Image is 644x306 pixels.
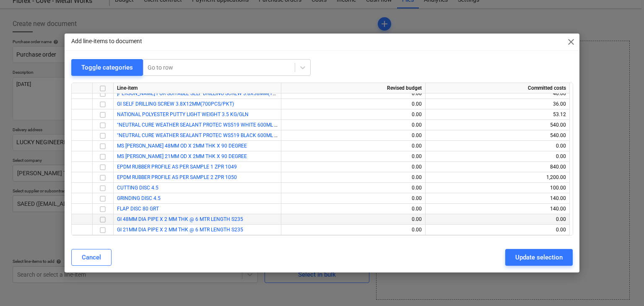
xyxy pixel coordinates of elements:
[285,130,422,141] div: 0.00
[117,143,247,149] a: MS [PERSON_NAME] 48MM OD X 2MM THK X 90 DEGREE
[117,153,247,159] a: MS [PERSON_NAME] 21MM OD X 2MM THK X 90 DEGREE
[117,195,161,201] a: GRINDING DISC 4.5
[429,225,566,235] div: 0.00
[117,153,247,159] span: MS ELBOW 21MM OD X 2MM THK X 90 DEGREE
[117,112,249,117] a: NATIONAL POLYESTER PUTTY LIGHT WEIGHT 3.5 KG/GLN
[429,204,566,214] div: 140.00
[505,249,573,266] button: Update selection
[429,99,566,109] div: 36.00
[281,83,426,93] div: Revised budget
[429,183,566,193] div: 100.00
[117,122,303,128] a: "NEUTRAL CURE WEATHER SEALANT PROTEC WS519 WHITE 600ML 20PCS/BOX"
[117,143,247,149] span: MS ELBOW 48MM OD X 2MM THK X 90 DEGREE
[117,91,301,96] a: [PERSON_NAME] FOR SUITABLE SELF DRILLING SCREW 3.8X38MM(100PCS/PKT)
[82,252,101,263] div: Cancel
[285,183,422,193] div: 0.00
[117,174,237,180] a: EPDM RUBBER PROFILE AS PER SAMPLE 2 ZPR 1050
[285,162,422,172] div: 0.00
[114,83,281,93] div: Line-item
[429,109,566,120] div: 53.12
[285,225,422,235] div: 0.00
[285,99,422,109] div: 0.00
[117,101,234,107] a: GI SELF DRILLING SCREW 3.8X12MM(700PCS/PKT)
[285,88,422,99] div: 0.00
[285,193,422,204] div: 0.00
[285,109,422,120] div: 0.00
[429,88,566,99] div: 40.00
[515,252,563,263] div: Update selection
[285,141,422,151] div: 0.00
[71,59,143,76] button: Toggle categories
[285,204,422,214] div: 0.00
[117,206,159,212] a: FLAP DISC 80 GRT
[285,120,422,130] div: 0.00
[71,249,112,266] button: Cancel
[117,185,158,191] a: CUTTING DISC 4.5
[602,266,644,306] iframe: Chat Widget
[429,151,566,162] div: 0.00
[429,172,566,183] div: 1,200.00
[566,37,576,47] span: close
[117,227,243,233] a: GI 21MM DIA PIPE X 2 MM THK @ 6 MTR LENGTH S235
[429,130,566,141] div: 540.00
[285,172,422,183] div: 0.00
[429,193,566,204] div: 140.00
[429,214,566,225] div: 0.00
[285,151,422,162] div: 0.00
[117,164,237,170] a: EPDM RUBBER PROFILE AS PER SAMPLE 1 ZPR 1049
[81,62,133,73] div: Toggle categories
[117,216,243,222] a: GI 48MM DIA PIPE X 2 MM THK @ 6 MTR LENGTH S235
[426,83,570,93] div: Committed costs
[71,37,142,46] p: Add line-items to document
[429,162,566,172] div: 840.00
[429,120,566,130] div: 540.00
[285,214,422,225] div: 0.00
[117,132,303,138] a: "NEUTRAL CURE WEATHER SEALANT PROTEC WS519 BLACK 600ML 20PCS/BOX"
[117,91,301,96] span: NYLON FISCHER FOR SUITABLE SELF DRILLING SCREW 3.8X38MM(100PCS/PKT)
[429,141,566,151] div: 0.00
